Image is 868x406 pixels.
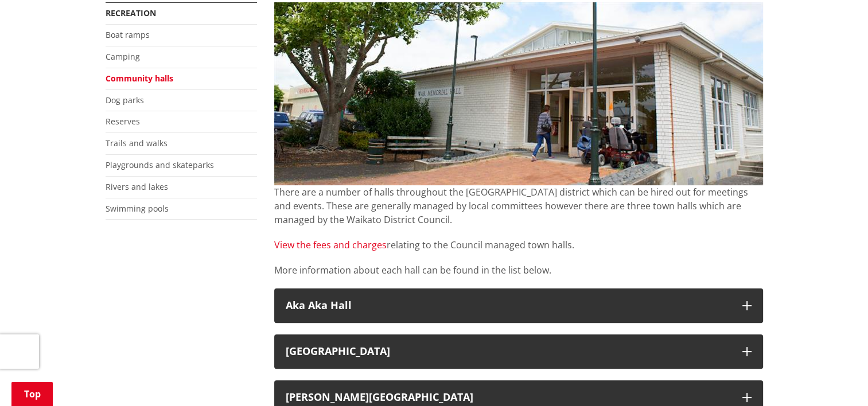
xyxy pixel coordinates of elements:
a: Swimming pools [106,203,169,214]
p: There are a number of halls throughout the [GEOGRAPHIC_DATA] district which can be hired out for ... [274,185,763,227]
p: relating to the Council managed town halls. [274,238,763,252]
a: Trails and walks [106,138,168,149]
a: Boat ramps [106,29,150,40]
button: [GEOGRAPHIC_DATA] [274,334,763,369]
a: Top [11,382,53,406]
div: [PERSON_NAME][GEOGRAPHIC_DATA] [286,392,731,403]
a: Camping [106,51,140,62]
a: Reserves [106,116,140,127]
a: Community halls [106,73,173,84]
a: Dog parks [106,95,144,106]
h3: [GEOGRAPHIC_DATA] [286,346,731,357]
img: Ngaruawahia Memorial Hall [274,2,763,185]
button: Aka Aka Hall [274,288,763,323]
a: Playgrounds and skateparks [106,159,214,170]
h3: Aka Aka Hall [286,300,731,311]
iframe: Messenger Launcher [815,358,857,399]
a: Recreation [106,7,156,18]
a: View the fees and charges [274,239,387,251]
a: Rivers and lakes [106,181,168,192]
p: More information about each hall can be found in the list below. [274,263,763,277]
